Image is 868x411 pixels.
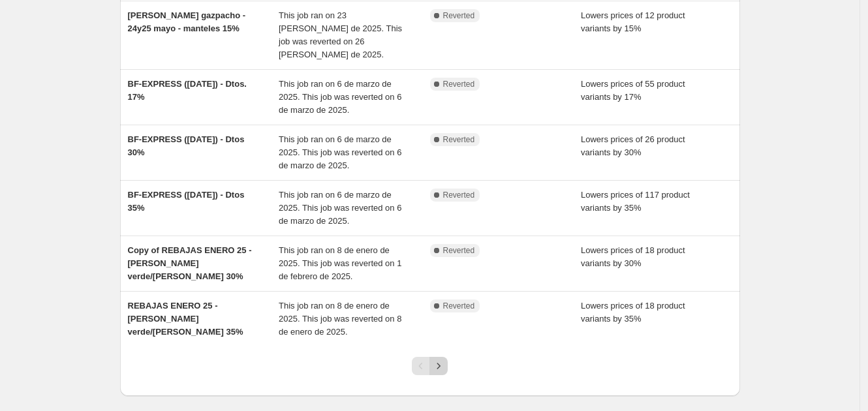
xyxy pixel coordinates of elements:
[581,190,690,213] span: Lowers prices of 117 product variants by 35%
[443,190,475,200] span: Reverted
[128,134,245,157] span: BF-EXPRESS ([DATE]) - Dtos 30%
[128,245,252,281] span: Copy of REBAJAS ENERO 25 -[PERSON_NAME] verde/[PERSON_NAME] 30%
[443,245,475,256] span: Reverted
[443,134,475,145] span: Reverted
[128,10,246,33] span: [PERSON_NAME] gazpacho - 24y25 mayo - manteles 15%
[581,301,685,324] span: Lowers prices of 18 product variants by 35%
[581,245,685,268] span: Lowers prices of 18 product variants by 30%
[443,10,475,21] span: Reverted
[279,79,401,115] span: This job ran on 6 de marzo de 2025. This job was reverted on 6 de marzo de 2025.
[443,79,475,89] span: Reverted
[581,134,685,157] span: Lowers prices of 26 product variants by 30%
[429,357,448,375] button: Next
[279,190,401,226] span: This job ran on 6 de marzo de 2025. This job was reverted on 6 de marzo de 2025.
[581,10,685,33] span: Lowers prices of 12 product variants by 15%
[128,190,245,213] span: BF-EXPRESS ([DATE]) - Dtos 35%
[279,10,402,59] span: This job ran on 23 [PERSON_NAME] de 2025. This job was reverted on 26 [PERSON_NAME] de 2025.
[443,301,475,311] span: Reverted
[128,301,243,337] span: REBAJAS ENERO 25 -[PERSON_NAME] verde/[PERSON_NAME] 35%
[581,79,685,102] span: Lowers prices of 55 product variants by 17%
[128,79,247,102] span: BF-EXPRESS ([DATE]) - Dtos. 17%
[279,245,401,281] span: This job ran on 8 de enero de 2025. This job was reverted on 1 de febrero de 2025.
[412,357,448,375] nav: Pagination
[279,134,401,170] span: This job ran on 6 de marzo de 2025. This job was reverted on 6 de marzo de 2025.
[279,301,401,337] span: This job ran on 8 de enero de 2025. This job was reverted on 8 de enero de 2025.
